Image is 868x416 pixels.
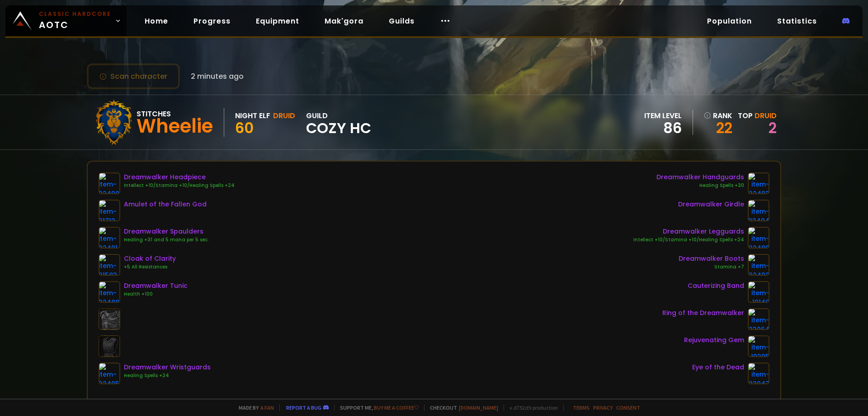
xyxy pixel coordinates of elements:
img: item-21583 [99,254,120,276]
a: Guilds [382,12,422,30]
div: Stitches [137,108,213,120]
img: item-19395 [748,335,769,357]
div: Healing +31 and 5 mana per 5 sec. [124,236,208,244]
div: Dreamwalker Boots [679,254,744,263]
div: Stamina +7 [679,263,744,271]
div: Cloak of Clarity [124,254,176,263]
div: Amulet of the Fallen God [124,200,207,209]
a: Classic HardcoreAOTC [5,5,127,36]
a: Statistics [770,12,824,30]
a: 2 [769,118,777,138]
a: Home [137,12,175,30]
span: v. d752d5 - production [504,404,558,411]
a: Terms [573,404,590,411]
a: a fan [260,404,274,411]
div: Dreamwalker Headpiece [124,172,235,182]
a: Population [700,12,759,30]
img: item-21712 [99,200,120,221]
img: item-22488 [99,281,120,303]
span: 60 [235,118,254,138]
div: Dreamwalker Legguards [633,227,744,236]
div: Intellect +10/Stamina +10/Healing Spells +24 [633,236,744,244]
a: [DOMAIN_NAME] [459,404,498,411]
div: Cauterizing Band [688,281,744,291]
div: item level [644,110,682,121]
div: Eye of the Dead [692,363,744,372]
div: Dreamwalker Spaulders [124,227,208,236]
div: rank [704,110,732,121]
a: Privacy [593,404,613,411]
div: Druid [273,110,295,121]
a: Report a bug [286,404,321,411]
span: AOTC [39,10,111,32]
div: Wheelie [137,120,213,133]
span: Cozy HC [306,121,371,135]
img: item-22490 [99,172,120,194]
a: Mak'gora [317,12,371,30]
span: Made by [233,404,274,411]
img: item-22495 [99,363,120,384]
div: Ring of the Dreamwalker [662,308,744,318]
a: Equipment [249,12,307,30]
div: Night Elf [235,110,270,121]
span: Druid [755,110,777,121]
a: Consent [616,404,640,411]
div: Dreamwalker Handguards [656,172,744,182]
div: Top [738,110,777,121]
div: Healing Spells +30 [656,182,744,189]
div: Healing Spells +24 [124,372,211,379]
img: item-23064 [748,308,769,330]
div: Intellect +10/Stamina +10/Healing Spells +24 [124,182,235,189]
img: item-22491 [99,227,120,249]
div: Health +100 [124,291,188,298]
div: Dreamwalker Wristguards [124,363,211,372]
div: Rejuvenating Gem [684,335,744,345]
div: guild [306,110,371,135]
img: item-19140 [748,281,769,303]
small: Classic Hardcore [39,10,111,18]
a: Progress [186,12,238,30]
a: 22 [704,121,732,135]
div: Dreamwalker Tunic [124,281,188,291]
span: Checkout [424,404,498,411]
img: item-22489 [748,227,769,249]
img: item-22493 [748,172,769,194]
button: Scan character [87,63,180,89]
img: item-22492 [748,254,769,276]
img: item-22494 [748,200,769,221]
div: Dreamwalker Girdle [678,200,744,209]
span: Support me, [334,404,419,411]
div: 86 [644,121,682,135]
a: Buy me a coffee [374,404,419,411]
img: item-23047 [748,363,769,384]
div: +5 All Resistances [124,263,176,271]
span: 2 minutes ago [191,71,244,82]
